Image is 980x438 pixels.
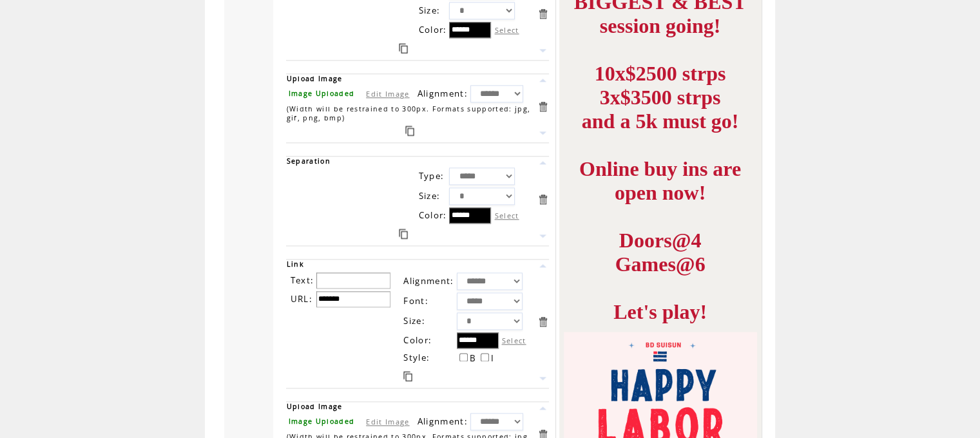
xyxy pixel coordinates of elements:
a: Delete this item [537,8,549,20]
span: URL: [290,293,312,305]
a: Delete this item [537,316,549,328]
span: Link [286,260,303,269]
a: Duplicate this item [399,43,408,53]
a: Edit Image [366,417,409,426]
a: Delete this item [537,100,549,113]
a: Move this item up [537,74,549,86]
span: Size: [418,5,440,16]
span: Image Uploaded [288,89,354,98]
span: Color: [403,334,432,346]
span: Size: [403,315,425,327]
a: Move this item down [537,127,549,139]
span: Alignment: [417,415,467,427]
span: Type: [418,170,444,182]
span: (Width will be restrained to 300px. Formats supported: jpg, gif, png, bmp) [286,104,530,122]
a: Move this item up [537,157,549,169]
a: Duplicate this item [405,126,414,136]
a: Duplicate this item [403,371,412,381]
span: Upload Image [286,74,342,83]
span: Separation [286,157,330,166]
a: Move this item down [537,230,549,242]
span: Color: [418,209,447,221]
label: Select [494,25,519,35]
label: Select [494,211,519,220]
span: I [491,352,494,364]
a: Move this item down [537,44,549,57]
label: Select [502,336,526,345]
span: Size: [418,190,440,202]
a: Edit Image [366,89,409,99]
span: Image Uploaded [288,417,354,426]
a: Move this item up [537,260,549,272]
a: Duplicate this item [399,229,408,239]
span: Upload Image [286,402,342,411]
span: Color: [418,24,447,35]
a: Delete this item [537,193,549,205]
span: Style: [403,352,430,363]
span: Font: [403,295,428,307]
a: Move this item up [537,402,549,414]
span: Alignment: [403,275,454,287]
a: Move this item down [537,372,549,385]
span: Text: [290,274,314,286]
span: B [470,352,476,364]
span: Alignment: [417,88,467,99]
